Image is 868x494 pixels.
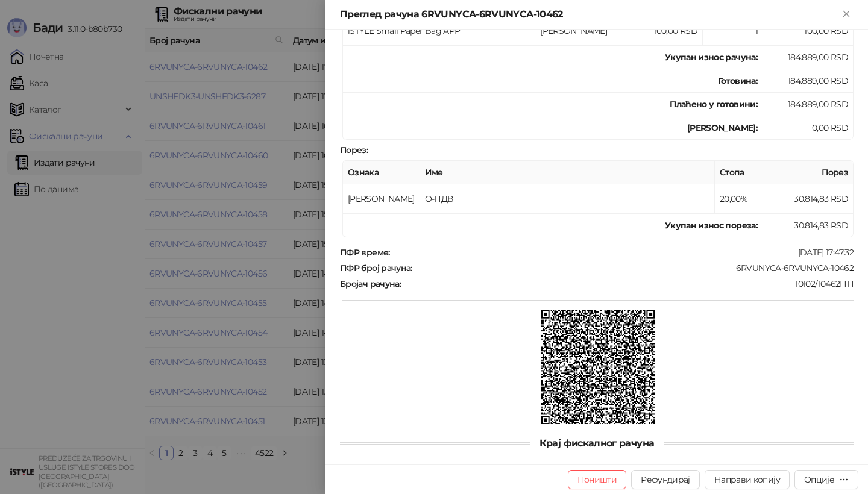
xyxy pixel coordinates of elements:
[414,263,855,274] div: 6RVUNYCA-6RVUNYCA-10462
[530,437,664,449] span: Крај фискалног рачуна
[763,69,854,93] td: 184.889,00 RSD
[703,16,763,46] td: 1
[420,184,715,214] td: О-ПДВ
[718,75,758,86] strong: Готовина :
[340,7,839,22] div: Преглед рачуна 6RVUNYCA-6RVUNYCA-10462
[715,161,763,184] th: Стопа
[763,184,854,214] td: 30.814,83 RSD
[612,16,703,46] td: 100,00 RSD
[343,161,420,184] th: Ознака
[705,470,790,489] button: Направи копију
[340,145,368,155] strong: Порез :
[687,122,758,133] strong: [PERSON_NAME]:
[763,93,854,116] td: 184.889,00 RSD
[402,278,855,289] div: 10102/10462ПП
[714,474,780,485] span: Направи копију
[763,214,854,237] td: 30.814,83 RSD
[340,278,401,289] strong: Бројач рачуна :
[665,52,758,63] strong: Укупан износ рачуна :
[340,247,390,258] strong: ПФР време :
[715,184,763,214] td: 20,00%
[763,161,854,184] th: Порез
[391,247,855,258] div: [DATE] 17:47:32
[763,116,854,140] td: 0,00 RSD
[541,310,655,424] img: QR код
[763,46,854,69] td: 184.889,00 RSD
[343,184,420,214] td: [PERSON_NAME]
[631,470,700,489] button: Рефундирај
[839,7,854,22] button: Close
[665,220,758,231] strong: Укупан износ пореза:
[568,470,627,489] button: Поништи
[794,470,858,489] button: Опције
[535,16,612,46] td: [PERSON_NAME]
[420,161,715,184] th: Име
[763,16,854,46] td: 100,00 RSD
[340,263,412,274] strong: ПФР број рачуна :
[343,16,535,46] td: iSTYLE Small Paper Bag APP
[670,99,758,110] strong: Плаћено у готовини:
[804,474,834,485] div: Опције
